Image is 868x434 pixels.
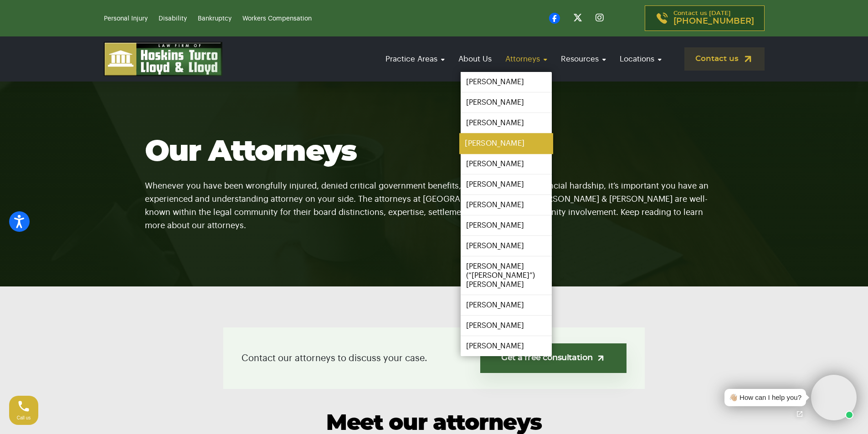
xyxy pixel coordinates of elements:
a: Personal Injury [104,15,148,22]
a: [PERSON_NAME] [461,215,552,235]
div: Contact our attorneys to discuss your case. [223,327,645,389]
h1: Our Attorneys [145,136,724,168]
a: Get a free consultation [480,343,627,373]
span: [PHONE_NUMBER] [673,17,754,26]
p: Contact us [DATE] [673,10,754,26]
a: Open chat [790,404,809,424]
a: Resources [556,46,611,72]
a: Attorneys [501,46,552,72]
a: [PERSON_NAME] [461,236,552,256]
a: [PERSON_NAME] [461,295,552,315]
a: Bankruptcy [198,15,231,22]
a: Disability [159,15,187,22]
a: [PERSON_NAME] [461,336,552,356]
span: Call us [17,415,31,420]
img: arrow-up-right-light.svg [596,353,606,363]
a: [PERSON_NAME] [461,113,552,133]
a: [PERSON_NAME] (“[PERSON_NAME]”) [PERSON_NAME] [461,256,552,295]
a: [PERSON_NAME] [461,195,552,215]
p: Whenever you have been wrongfully injured, denied critical government benefits, or facing extreme... [145,168,724,232]
img: logo [104,42,222,76]
a: Locations [615,46,666,72]
a: [PERSON_NAME] [461,154,552,174]
a: [PERSON_NAME] [461,316,552,336]
a: [PERSON_NAME] [461,72,552,92]
a: Contact us [684,47,765,71]
a: Workers Compensation [242,15,312,22]
a: About Us [454,46,496,72]
div: 👋🏼 How can I help you? [729,393,801,403]
a: [PERSON_NAME] [461,174,552,194]
a: Practice Areas [381,46,449,72]
a: [PERSON_NAME] [459,133,553,154]
a: Contact us [DATE][PHONE_NUMBER] [645,5,765,31]
a: [PERSON_NAME] [461,92,552,112]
